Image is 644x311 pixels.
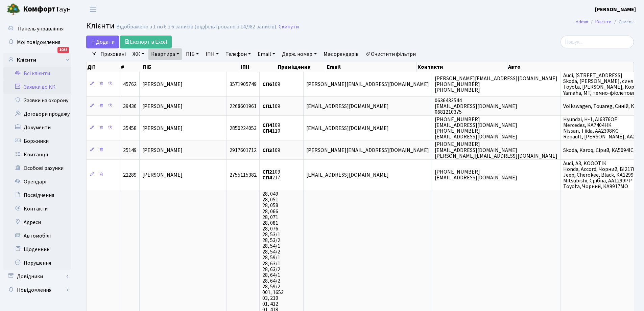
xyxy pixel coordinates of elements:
span: [EMAIL_ADDRESS][DOMAIN_NAME] [306,103,389,110]
span: 3571905749 [230,81,257,88]
span: 0636433544 [EMAIL_ADDRESS][DOMAIN_NAME] 0681210375 [435,97,517,116]
a: Орендарі [3,175,71,188]
a: Додати [86,36,119,48]
span: [PERSON_NAME] [142,171,183,179]
a: Посвідчення [3,188,71,202]
div: 1038 [57,47,69,53]
b: [PERSON_NAME] [595,6,636,13]
span: 2917601712 [230,147,257,154]
b: СП6 [262,81,272,88]
span: [PHONE_NUMBER] [EMAIL_ADDRESS][DOMAIN_NAME] [PERSON_NAME][EMAIL_ADDRESS][DOMAIN_NAME] [435,141,557,160]
a: Договори продажу [3,107,71,121]
a: Заявки до КК [3,80,71,94]
b: СП3 [262,147,272,154]
button: Переключити навігацію [85,4,101,15]
a: Повідомлення [3,283,71,297]
a: Контакти [3,202,71,216]
span: [PERSON_NAME][EMAIL_ADDRESS][DOMAIN_NAME] [306,147,429,154]
span: Мої повідомлення [17,39,60,46]
a: Admin [576,18,588,25]
input: Пошук... [560,36,634,48]
th: ІПН [240,62,278,72]
a: Боржники [3,134,71,148]
b: Комфорт [23,4,55,15]
span: 22289 [123,171,137,179]
a: Приховані [98,48,128,60]
span: [EMAIL_ADDRESS][DOMAIN_NAME] [306,125,389,132]
span: [PERSON_NAME][EMAIL_ADDRESS][DOMAIN_NAME] [PHONE_NUMBER] [PHONE_NUMBER] [435,75,557,94]
a: ЖК [130,48,147,60]
span: 109 [262,81,280,88]
a: Щоденник [3,243,71,256]
b: СП1 [262,103,272,110]
a: Експорт в Excel [120,36,172,48]
span: 35458 [123,125,137,132]
a: ІПН [203,48,221,60]
a: Клієнти [595,18,612,25]
span: [PERSON_NAME] [142,81,183,88]
span: 109 110 [262,121,280,135]
a: Клієнти [3,53,71,67]
a: Скинути [279,24,299,30]
a: Заявки на охорону [3,94,71,107]
th: # [120,62,142,72]
b: СП4 [262,121,272,129]
a: Квитанції [3,148,71,161]
a: Держ. номер [279,48,319,60]
span: [PERSON_NAME] [142,125,183,132]
span: [PHONE_NUMBER] [EMAIL_ADDRESS][DOMAIN_NAME] [PHONE_NUMBER] [EMAIL_ADDRESS][DOMAIN_NAME] [435,116,517,140]
span: 109 [262,147,280,154]
th: Email [326,62,417,72]
b: СП4 [262,174,272,182]
a: Email [255,48,278,60]
img: logo.png [7,3,20,16]
span: 25149 [123,147,137,154]
span: 2755115382 [230,171,257,179]
a: Довідники [3,270,71,283]
a: Мої повідомлення1038 [3,36,71,49]
nav: breadcrumb [566,15,644,29]
a: Має орендарів [321,48,361,60]
span: Додати [91,38,115,46]
b: СП4 [262,127,272,135]
span: [PERSON_NAME][EMAIL_ADDRESS][DOMAIN_NAME] [306,81,429,88]
span: Audi, A3, KOOOTIK Honda, Accord, Чорний, ВІ2176ІМ Jeep, Cherokee, Black, KA1299PM Mitsubishi, Срі... [563,160,641,190]
a: Панель управління [3,22,71,36]
b: СП2 [262,168,272,176]
span: Панель управління [18,25,64,32]
span: Клієнти [86,20,115,32]
a: ПІБ [183,48,201,60]
a: Квартира [148,48,182,60]
a: Порушення [3,256,71,270]
span: 2268601961 [230,103,257,110]
span: [EMAIL_ADDRESS][DOMAIN_NAME] [306,171,389,179]
span: 39436 [123,103,137,110]
th: ПІБ [142,62,240,72]
span: Таун [23,4,71,15]
span: 109 [262,103,280,110]
a: Телефон [223,48,254,60]
a: [PERSON_NAME] [595,5,636,14]
th: Контакти [417,62,507,72]
li: Список [612,18,634,26]
a: Особові рахунки [3,161,71,175]
a: Документи [3,121,71,134]
span: 109 217 [262,168,280,181]
a: Всі клієнти [3,67,71,80]
th: Приміщення [277,62,326,72]
span: Skoda, Karoq, Сірий, КА5094ІС [563,147,634,154]
span: 45762 [123,81,137,88]
span: [PERSON_NAME] [142,147,183,154]
span: [PERSON_NAME] [142,103,183,110]
th: Дії [87,62,120,72]
div: Відображено з 1 по 6 з 6 записів (відфільтровано з 14,982 записів). [116,24,277,30]
span: [PHONE_NUMBER] [EMAIL_ADDRESS][DOMAIN_NAME] [435,168,517,181]
th: Авто [507,62,634,72]
span: 2850224053 [230,125,257,132]
a: Очистити фільтри [363,48,419,60]
a: Адреси [3,216,71,229]
a: Автомобілі [3,229,71,243]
